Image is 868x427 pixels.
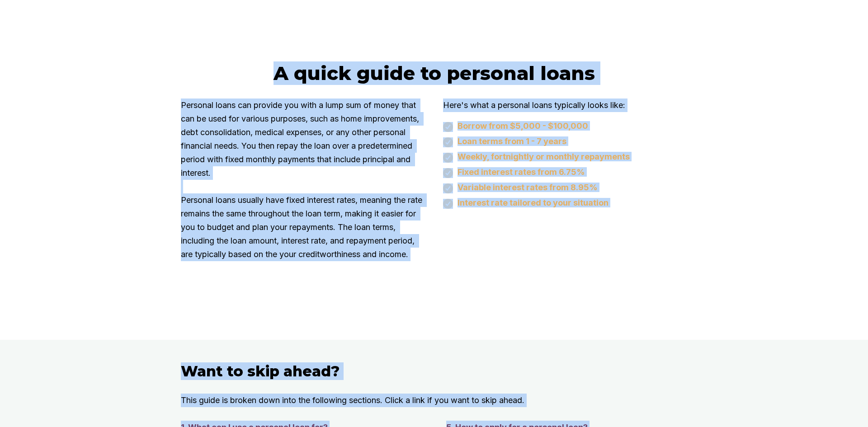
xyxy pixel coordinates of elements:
[181,394,687,407] p: This guide is broken down into the following sections. Click a link if you want to skip ahead.
[181,99,425,261] p: Personal loans can provide you with a lump sum of money that can be used for various purposes, su...
[443,153,453,163] img: eligibility orange tick
[443,198,687,209] div: Interest rate tailored to your situation
[443,121,687,132] div: Borrow from $5,000 - $100,000
[443,199,453,209] img: eligibility orange tick
[443,99,687,112] p: Here's what a personal loans typically looks like:
[181,61,687,85] h2: A quick guide to personal loans
[443,122,453,132] img: eligibility orange tick
[443,136,687,147] div: Loan terms from 1 - 7 years
[443,168,453,178] img: eligibility orange tick
[443,152,687,163] div: Weekly, fortnightly or monthly repayments
[443,167,687,178] div: Fixed interest rates from 6.75%
[443,183,687,193] div: Variable interest rates from 8.95%
[443,183,453,193] img: eligibility orange tick
[181,362,340,380] h3: Want to skip ahead?
[443,137,453,147] img: eligibility orange tick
